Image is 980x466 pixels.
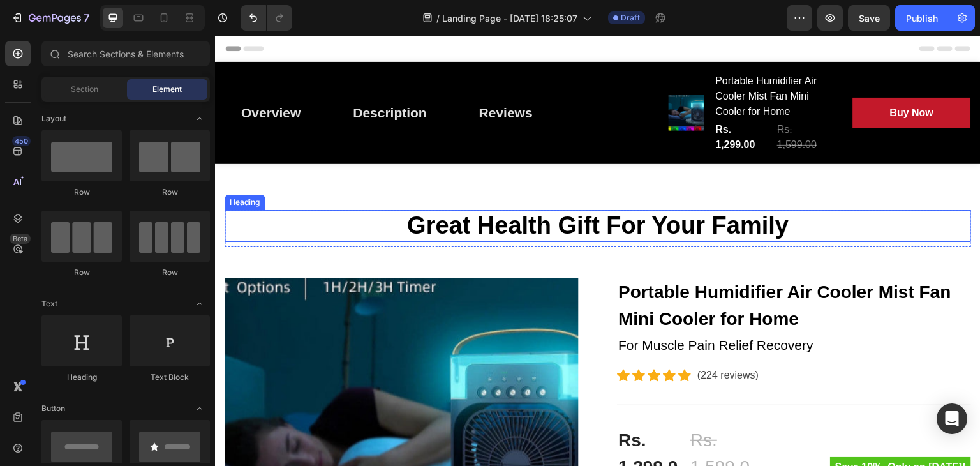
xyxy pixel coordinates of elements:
[41,372,122,383] div: Heading
[41,113,66,124] span: Layout
[11,176,755,205] p: Great Health Gift For Your Family
[621,12,640,24] span: Draft
[264,67,318,87] div: Reviews
[130,267,210,278] div: Row
[500,85,556,118] div: Rs. 1,299.00
[189,294,210,314] span: Toggle open
[482,332,544,347] p: (224 reviews)
[41,186,122,198] div: Row
[41,41,210,66] input: Search Sections & Elements
[402,242,756,298] a: Portable Humidifier Air Cooler Mist Fan Mini Cooler for Home
[561,85,618,118] div: Rs. 1,599.00
[241,5,292,31] div: Undo/Redo
[12,161,47,172] div: Heading
[71,84,98,95] span: Section
[859,13,880,24] span: Save
[84,10,89,26] p: 7
[12,136,31,146] div: 450
[189,109,210,129] span: Toggle open
[442,11,577,25] span: Landing Page - [DATE] 18:25:07
[937,403,967,434] div: Open Intercom Messenger
[41,403,65,414] span: Button
[848,5,890,31] button: Save
[906,11,938,25] div: Publish
[152,84,182,95] span: Element
[5,5,95,31] button: 7
[215,36,980,466] iframe: Design area
[895,5,949,31] button: Publish
[436,11,440,25] span: /
[454,59,489,95] img: 6279
[41,267,122,278] div: Row
[248,59,334,95] a: Reviews
[130,372,210,383] div: Text Block
[403,299,755,320] p: For Muscle Pain Relief Recovery
[10,234,31,244] div: Beta
[41,298,57,310] span: Text
[675,70,718,85] div: Buy Now
[189,398,210,419] span: Toggle open
[130,186,210,198] div: Row
[615,421,756,442] pre: Save 19%. Only on [DATE]!
[638,62,756,93] button: Buy Now
[500,36,618,85] h2: Portable Humidifier Air Cooler Mist Fan Mini Cooler for Home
